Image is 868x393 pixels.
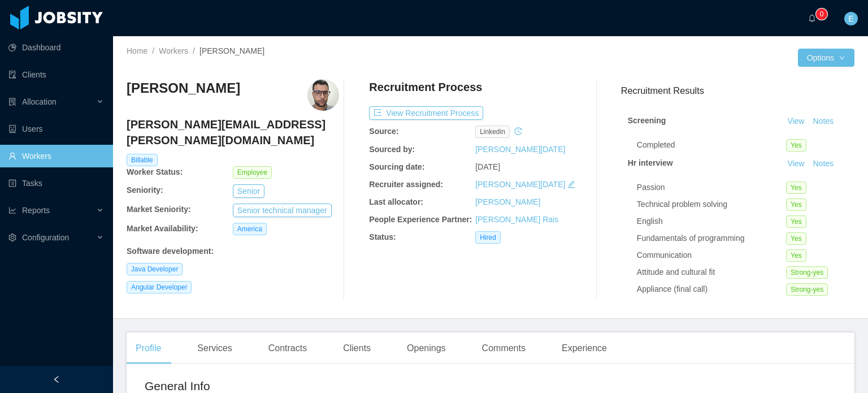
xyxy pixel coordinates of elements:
[127,205,191,214] b: Market Seniority:
[475,215,558,224] a: [PERSON_NAME] Rais
[475,197,540,206] a: [PERSON_NAME]
[637,182,786,193] div: Passion
[786,215,806,228] span: Yes
[127,154,158,166] span: Billable
[786,266,828,279] span: Strong-yes
[8,206,16,214] i: icon: line-chart
[369,109,483,118] a: icon: exportView Recruitment Process
[637,249,786,261] div: Communication
[8,145,104,167] a: icon: userWorkers
[159,46,188,55] a: Workers
[127,281,192,293] span: Angular Developer
[783,159,808,168] a: View
[369,215,472,224] b: People Experience Partner:
[193,46,195,55] span: /
[8,98,16,106] i: icon: solution
[808,14,816,22] i: icon: bell
[8,118,104,140] a: icon: robotUsers
[816,8,827,20] sup: 0
[475,180,565,189] a: [PERSON_NAME][DATE]
[188,332,241,364] div: Services
[637,215,786,227] div: English
[259,332,316,364] div: Contracts
[127,247,214,256] b: Software development :
[473,332,535,364] div: Comments
[8,172,104,195] a: icon: profileTasks
[475,145,565,154] a: [PERSON_NAME][DATE]
[848,12,853,25] span: E
[8,63,104,86] a: icon: auditClients
[637,283,786,295] div: Appliance (final call)
[475,162,500,171] span: [DATE]
[786,139,806,152] span: Yes
[628,158,673,167] strong: Hr interview
[334,332,380,364] div: Clients
[127,263,183,275] span: Java Developer
[127,46,147,55] a: Home
[369,197,423,206] b: Last allocator:
[127,332,170,364] div: Profile
[22,97,57,106] span: Allocation
[369,79,482,95] h4: Recruitment Process
[786,249,806,262] span: Yes
[307,79,339,111] img: 5c5b2ac7-cb03-40aa-9bcf-ba07da080b04_6654ba5b04619-400w.png
[786,232,806,245] span: Yes
[475,126,510,138] span: linkedin
[786,283,828,296] span: Strong-yes
[567,180,575,188] i: icon: edit
[127,116,339,148] h4: [PERSON_NAME][EMAIL_ADDRESS][PERSON_NAME][DOMAIN_NAME]
[233,166,272,179] span: Employee
[369,145,415,154] b: Sourced by:
[798,49,854,67] button: Optionsicon: down
[233,184,264,198] button: Senior
[783,116,808,126] a: View
[22,233,69,242] span: Configuration
[786,182,806,194] span: Yes
[637,198,786,210] div: Technical problem solving
[808,157,838,171] button: Notes
[8,234,16,241] i: icon: setting
[233,204,332,217] button: Senior technical manager
[369,106,483,120] button: icon: exportView Recruitment Process
[22,206,50,215] span: Reports
[786,198,806,211] span: Yes
[637,139,786,151] div: Completed
[628,116,666,125] strong: Screening
[475,231,501,244] span: Hired
[637,266,786,278] div: Attitude and cultural fit
[398,332,455,364] div: Openings
[152,46,154,55] span: /
[369,127,398,136] b: Source:
[8,36,104,59] a: icon: pie-chartDashboard
[369,232,396,241] b: Status:
[127,224,198,233] b: Market Availability:
[369,180,443,189] b: Recruiter assigned:
[369,162,424,171] b: Sourcing date:
[514,127,522,135] i: icon: history
[199,46,264,55] span: [PERSON_NAME]
[621,84,854,98] h3: Recruitment Results
[127,185,163,195] b: Seniority:
[233,223,267,235] span: America
[637,232,786,244] div: Fundamentals of programming
[808,115,838,128] button: Notes
[127,167,183,176] b: Worker Status:
[553,332,616,364] div: Experience
[127,79,240,97] h3: [PERSON_NAME]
